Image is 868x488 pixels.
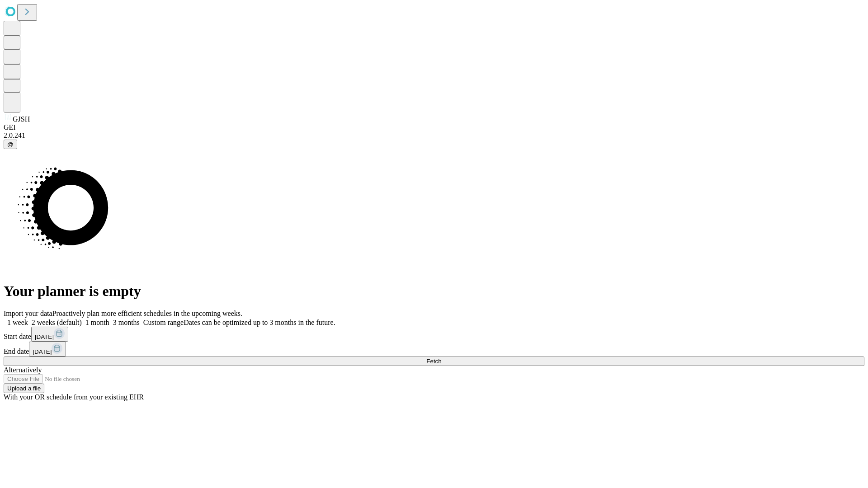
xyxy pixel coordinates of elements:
span: Import your data [4,310,52,317]
span: Custom range [143,319,184,326]
div: Start date [4,327,864,342]
span: 2 weeks (default) [32,319,82,326]
span: @ [7,141,14,148]
span: Alternatively [4,366,42,374]
button: [DATE] [31,327,68,342]
button: @ [4,140,17,149]
span: 3 months [113,319,140,326]
h1: Your planner is empty [4,283,864,300]
button: Fetch [4,357,864,366]
span: With your OR schedule from your existing EHR [4,393,144,401]
span: Fetch [426,358,441,365]
span: [DATE] [35,333,54,340]
span: GJSH [13,115,30,123]
span: [DATE] [33,348,52,355]
button: [DATE] [29,342,66,357]
div: End date [4,342,864,357]
button: Upload a file [4,384,44,393]
span: 1 week [7,319,28,326]
span: Proactively plan more efficient schedules in the upcoming weeks. [52,310,242,317]
span: 1 month [85,319,109,326]
div: 2.0.241 [4,131,864,140]
span: Dates can be optimized up to 3 months in the future. [184,319,335,326]
div: GEI [4,123,864,131]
